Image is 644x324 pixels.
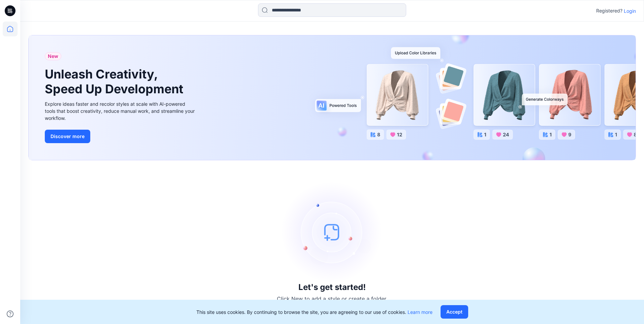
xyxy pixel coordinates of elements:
button: Accept [441,305,468,319]
p: This site uses cookies. By continuing to browse the site, you are agreeing to our use of cookies. [196,309,432,316]
h1: Unleash Creativity, Speed Up Development [45,67,186,96]
a: Learn more [408,309,432,315]
div: Explore ideas faster and recolor styles at scale with AI-powered tools that boost creativity, red... [45,100,196,122]
a: Discover more [45,130,196,143]
h3: Let's get started! [298,283,366,292]
p: Click New to add a style or create a folder. [277,295,387,303]
p: Registered? [596,7,622,15]
button: Discover more [45,130,90,143]
img: empty-state-image.svg [282,182,383,283]
span: New [48,52,58,60]
p: Login [624,7,636,14]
